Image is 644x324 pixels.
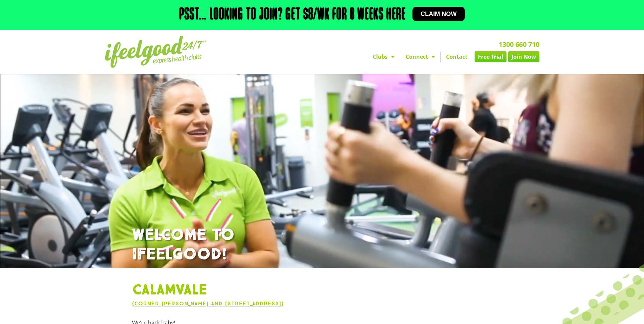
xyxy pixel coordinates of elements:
a: Contact [441,51,473,62]
a: Free Trial [475,51,507,62]
a: Claim now [412,7,465,21]
a: Join Now [508,51,539,62]
h1: WELCOME TO IFEELGOOD! [132,226,512,265]
span: Claim now [421,11,457,17]
h1: Calamvale [132,282,512,299]
a: Clubs [367,51,400,62]
a: (Corner [PERSON_NAME] and [STREET_ADDRESS]) [132,300,284,307]
a: Connect [400,51,440,62]
nav: Menu [259,51,539,62]
h2: Psst… Looking to join? Get $8/wk for 8 weeks here [179,7,406,23]
a: 1300 660 710 [499,40,539,49]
